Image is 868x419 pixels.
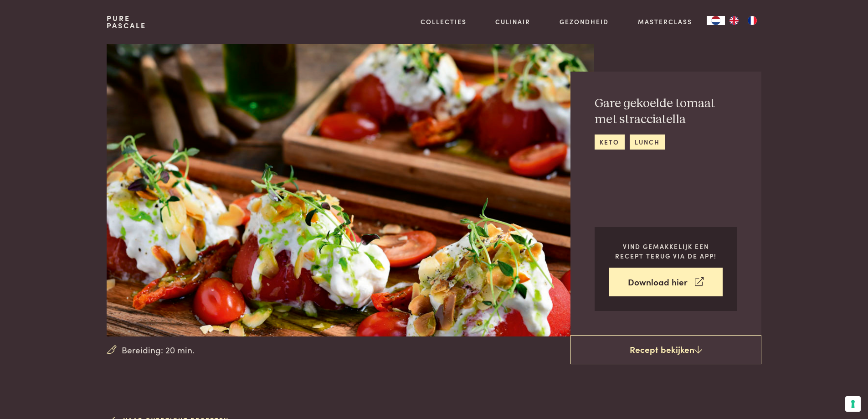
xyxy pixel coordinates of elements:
div: Language [707,16,725,25]
a: keto [595,134,625,150]
ul: Language list [725,16,761,25]
a: PurePascale [107,15,146,29]
span: Bereiding: 20 min. [122,343,195,357]
a: NL [707,16,725,25]
p: Vind gemakkelijk een recept terug via de app! [609,242,723,260]
a: Gezondheid [560,17,609,26]
a: FR [743,16,761,25]
a: Masterclass [638,17,692,26]
h2: Gare gekoelde tomaat met stracciatella [595,96,737,127]
a: Collecties [421,17,467,26]
aside: Language selected: Nederlands [707,16,761,25]
button: Uw voorkeuren voor toestemming voor trackingtechnologieën [845,396,861,412]
a: Download hier [609,268,723,296]
img: Gare gekoelde tomaat met stracciatella [107,44,594,336]
a: Recept bekijken [570,335,761,364]
a: Culinair [495,17,530,26]
a: EN [725,16,743,25]
a: lunch [630,134,665,150]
